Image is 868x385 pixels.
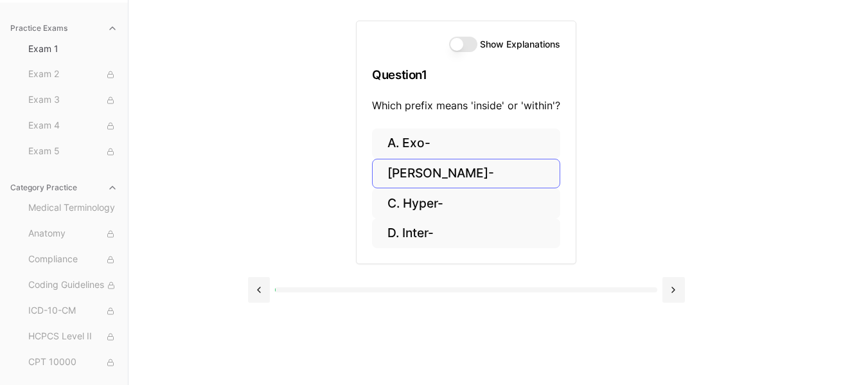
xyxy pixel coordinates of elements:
button: Exam 5 [23,141,123,162]
button: Category Practice [5,177,123,198]
button: Practice Exams [5,18,123,39]
p: Which prefix means 'inside' or 'within'? [372,98,560,113]
button: Coding Guidelines [23,275,123,296]
button: C. Hyper- [372,188,560,219]
button: D. Inter- [372,219,560,249]
span: Coding Guidelines [28,278,118,292]
span: HCPCS Level II [28,330,118,344]
button: HCPCS Level II [23,327,123,347]
button: Compliance [23,249,123,270]
span: Anatomy [28,227,118,241]
span: Exam 3 [28,93,118,107]
span: ICD-10-CM [28,304,118,318]
span: Exam 4 [28,119,118,133]
span: Medical Terminology [28,201,118,215]
button: Exam 2 [23,64,123,85]
button: CPT 10000 [23,352,123,373]
button: Anatomy [23,224,123,244]
span: Compliance [28,253,118,267]
span: Exam 5 [28,145,118,159]
button: ICD-10-CM [23,301,123,321]
button: [PERSON_NAME]- [372,159,560,189]
button: Exam 4 [23,116,123,136]
label: Show Explanations [480,40,560,49]
button: Exam 1 [23,39,123,59]
button: Exam 3 [23,90,123,111]
button: Medical Terminology [23,198,123,219]
button: A. Exo- [372,129,560,159]
span: Exam 1 [28,42,118,55]
span: CPT 10000 [28,355,118,370]
span: Exam 2 [28,67,118,82]
h3: Question 1 [372,56,560,94]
